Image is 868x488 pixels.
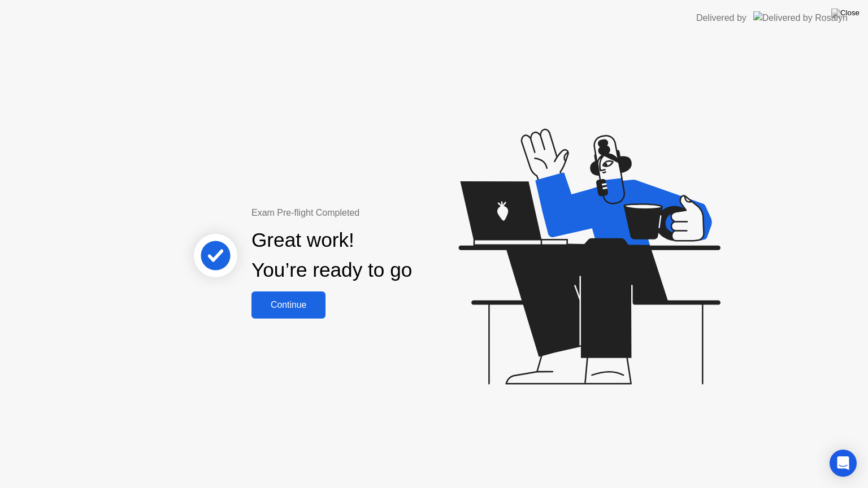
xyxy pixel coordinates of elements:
[251,291,325,319] button: Continue
[753,11,848,24] img: Delivered by Rosalyn
[251,206,485,220] div: Exam Pre-flight Completed
[696,11,747,25] div: Delivered by
[831,8,860,18] img: Close
[251,225,412,285] div: Great work! You’re ready to go
[255,300,322,310] div: Continue
[830,450,857,477] div: Open Intercom Messenger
